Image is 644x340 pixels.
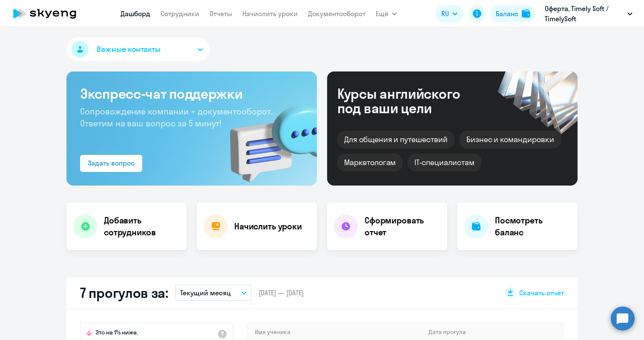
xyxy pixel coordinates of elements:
[337,86,483,115] div: Курсы английского под ваши цели
[80,284,168,301] h2: 7 прогулов за:
[522,9,530,18] img: balance
[104,214,180,238] h4: Добавить сотрудников
[460,131,561,149] div: Бизнес и командировки
[80,85,303,102] h3: Экспресс-чат поддержки
[66,37,210,61] button: Важные контакты
[540,3,637,24] button: Оферта, Timely Soft / TimelySoft
[495,214,571,238] h4: Посмотреть баланс
[441,9,449,19] span: RU
[519,288,564,297] span: Скачать отчет
[80,106,273,129] span: Сопровождение компании + документооборот. Ответим на ваш вопрос за 5 минут!
[180,288,231,298] p: Текущий месяц
[308,9,365,18] a: Документооборот
[491,5,535,22] button: Балансbalance
[435,5,463,22] button: RU
[337,154,402,171] div: Маркетологам
[365,214,440,238] h4: Сформировать отчет
[210,9,232,18] a: Отчеты
[80,155,142,172] button: Задать вопрос
[376,9,388,19] span: Ещё
[218,90,317,186] img: bg-img
[97,44,161,55] span: Важные контакты
[175,285,252,301] button: Текущий месяц
[545,3,624,24] p: Оферта, Timely Soft / TimelySoft
[95,329,138,339] span: Это на 1% ниже,
[376,5,397,22] button: Ещё
[234,220,302,232] h4: Начислить уроки
[408,154,481,171] div: IT-специалистам
[88,158,135,168] div: Задать вопрос
[259,288,304,297] span: [DATE] — [DATE]
[496,9,518,19] div: Баланс
[161,9,199,18] a: Сотрудники
[121,9,150,18] a: Дашборд
[242,9,298,18] a: Начислить уроки
[337,131,454,149] div: Для общения и путешествий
